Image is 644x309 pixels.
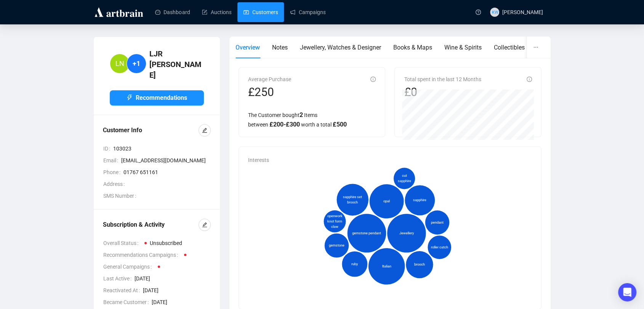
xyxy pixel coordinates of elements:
[248,157,269,163] span: Interests
[382,264,391,269] span: Italian
[618,283,636,301] div: Open Intercom Messenger
[235,44,260,51] span: Overview
[133,58,140,69] span: +1
[414,262,425,267] span: brooch
[155,2,190,22] a: Dashboard
[340,194,365,205] span: sapphire set brooch
[103,251,181,259] span: Recommendations Campaigns
[333,121,347,128] span: £ 500
[103,192,139,200] span: SMS Number
[202,2,231,22] a: Auctions
[413,198,426,203] span: sapphire
[393,44,432,51] span: Books & Maps
[103,239,141,247] span: Overall Status
[431,220,444,225] span: pendant
[527,37,545,58] button: ellipsis
[93,6,144,18] img: logo
[351,261,358,267] span: ruby
[115,58,124,69] span: LN
[103,263,155,271] span: General Campaigns
[244,2,278,22] a: Customers
[527,77,532,82] span: info-circle
[326,213,343,229] span: openwork knot form claw
[396,173,413,184] span: cut sapphire
[370,77,376,82] span: info-circle
[300,44,381,51] span: Jewellery, Watches & Designer
[103,286,143,295] span: Reactivated At
[300,111,303,118] span: 2
[494,44,525,51] span: Collectibles
[103,274,135,283] span: Last Active
[113,144,211,153] span: 103023
[329,243,344,248] span: gemstone
[248,76,291,82] span: Average Purchase
[272,44,288,51] span: Notes
[248,110,376,129] div: The Customer bought Items between worth a total
[103,144,113,153] span: ID
[248,85,291,99] div: £250
[110,90,204,106] button: Recommendations
[103,180,128,188] span: Address
[103,220,199,229] div: Subscription & Activity
[123,168,211,176] span: 01767 651161
[202,222,207,227] span: edit
[103,156,121,165] span: Email
[502,9,543,15] span: [PERSON_NAME]
[150,240,182,246] span: Unsubscribed
[152,298,211,306] span: [DATE]
[269,121,300,128] span: £ 200 - £ 300
[404,85,481,99] div: £0
[492,9,498,15] span: KW
[533,45,538,50] span: ellipsis
[103,168,123,176] span: Phone
[127,94,133,101] span: thunderbolt
[399,231,414,236] span: Jewellery
[103,298,152,306] span: Became Customer
[383,199,390,204] span: opal
[121,156,211,165] span: [EMAIL_ADDRESS][DOMAIN_NAME]
[202,128,207,133] span: edit
[476,10,481,15] span: question-circle
[136,93,187,102] span: Recommendations
[290,2,325,22] a: Campaigns
[444,44,482,51] span: Wine & Spirits
[352,231,381,236] span: gemstone pendant
[404,76,481,82] span: Total spent in the last 12 Months
[103,126,199,135] div: Customer Info
[135,274,211,283] span: [DATE]
[149,48,204,80] h4: LJR [PERSON_NAME]
[431,245,448,250] span: roller catch
[143,286,211,295] span: [DATE]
